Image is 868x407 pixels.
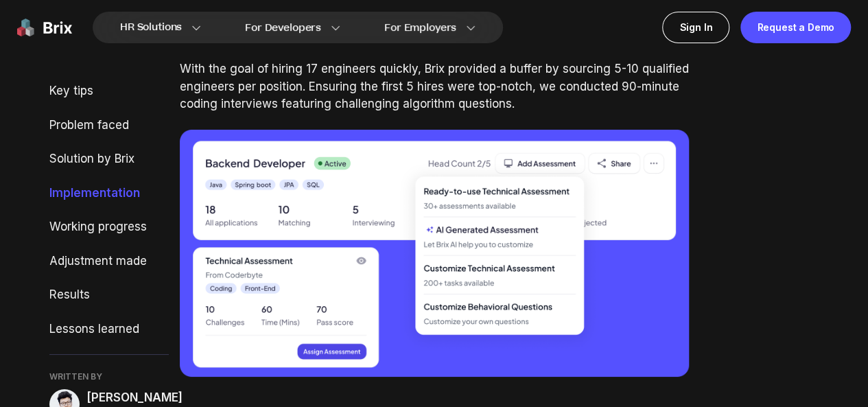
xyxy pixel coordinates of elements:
div: With the goal of hiring 17 engineers quickly, Brix provided a buffer by sourcing 5-10 qualified e... [180,60,689,113]
div: Solution by Brix [49,150,169,168]
span: WRITTEN BY [49,371,169,382]
span: For Developers [245,21,321,35]
div: Adjustment made [49,253,169,270]
a: Sign In [662,12,729,43]
div: Results [49,286,169,304]
div: Problem faced [49,117,169,135]
span: [PERSON_NAME] [86,389,183,407]
div: Key tips [49,82,169,100]
div: Implementation [49,185,169,202]
span: HR Solutions [120,16,182,38]
span: For Employers [384,21,456,35]
div: Working progress [49,218,169,236]
a: Request a Demo [740,12,851,43]
div: Lessons learned [49,321,169,338]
